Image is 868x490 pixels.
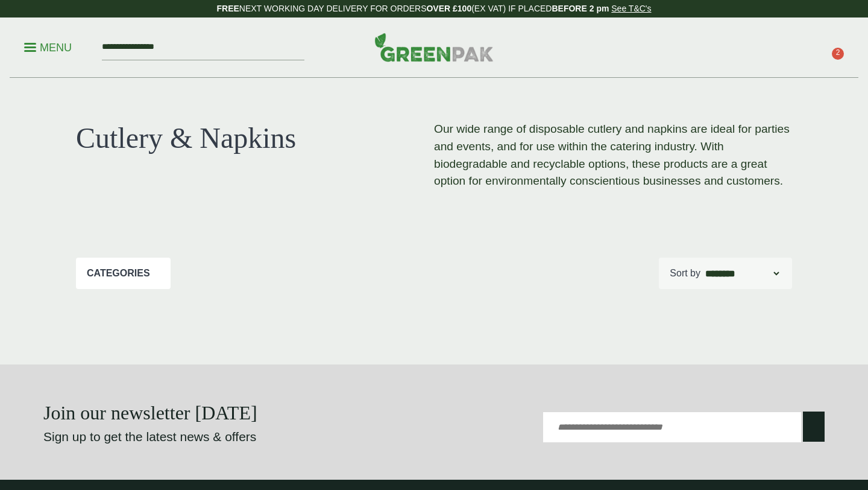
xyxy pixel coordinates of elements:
[374,33,494,62] img: GreenPak Supplies
[611,4,651,13] a: See T&C's
[832,48,844,60] span: 2
[216,4,239,13] strong: FREE
[24,40,72,55] p: Menu
[670,266,700,281] p: Sort by
[87,266,150,281] p: Categories
[24,40,72,52] a: Menu
[703,266,781,281] select: Shop order
[43,427,395,447] p: Sign up to get the latest news & offers
[434,121,792,190] p: Our wide range of disposable cutlery and napkins are ideal for parties and events, and for use wi...
[552,4,609,13] strong: BEFORE 2 pm
[43,402,257,424] strong: Join our newsletter [DATE]
[426,4,471,13] strong: OVER £100
[76,121,434,156] h1: Cutlery & Napkins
